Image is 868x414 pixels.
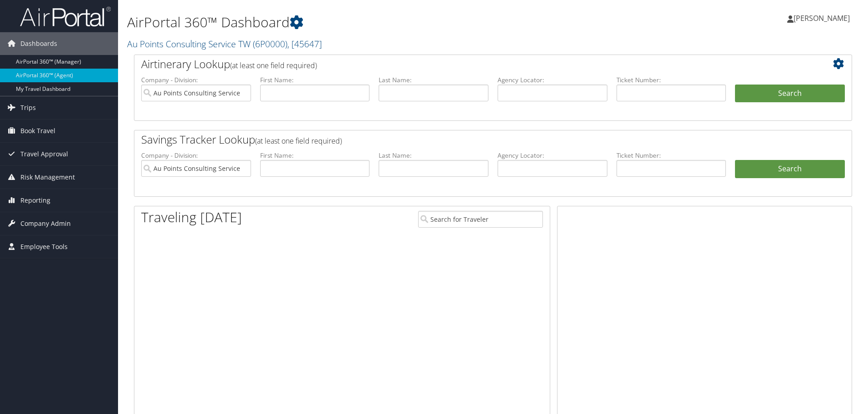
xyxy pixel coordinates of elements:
span: Travel Approval [20,143,68,165]
span: (at least one field required) [255,136,342,146]
span: Employee Tools [20,235,68,258]
label: Company - Division: [141,151,251,160]
span: Risk Management [20,166,75,189]
label: Last Name: [379,151,488,160]
span: [PERSON_NAME] [794,13,850,23]
span: ( 6P0000 ) [253,38,287,50]
label: Ticket Number: [616,75,726,85]
a: Search [735,160,845,178]
span: , [ 45647 ] [287,38,322,50]
label: Company - Division: [141,75,251,85]
label: Agency Locator: [498,151,607,160]
label: Agency Locator: [498,75,607,85]
h1: Traveling [DATE] [141,208,242,227]
span: (at least one field required) [230,60,317,70]
span: Trips [20,96,36,119]
span: Reporting [20,189,50,212]
h2: Airtinerary Lookup [141,56,785,72]
button: Search [735,85,845,103]
h2: Savings Tracker Lookup [141,132,785,147]
span: Dashboards [20,32,57,55]
input: search accounts [141,160,251,177]
label: First Name: [260,151,370,160]
a: [PERSON_NAME] [787,5,859,32]
a: Au Points Consulting Service TW [127,38,322,50]
label: Ticket Number: [616,151,726,160]
input: Search for Traveler [418,211,543,228]
img: airportal-logo.png [20,6,111,27]
h1: AirPortal 360™ Dashboard [127,13,615,32]
span: Company Admin [20,212,71,235]
label: Last Name: [379,75,488,85]
span: Book Travel [20,120,55,142]
label: First Name: [260,75,370,85]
